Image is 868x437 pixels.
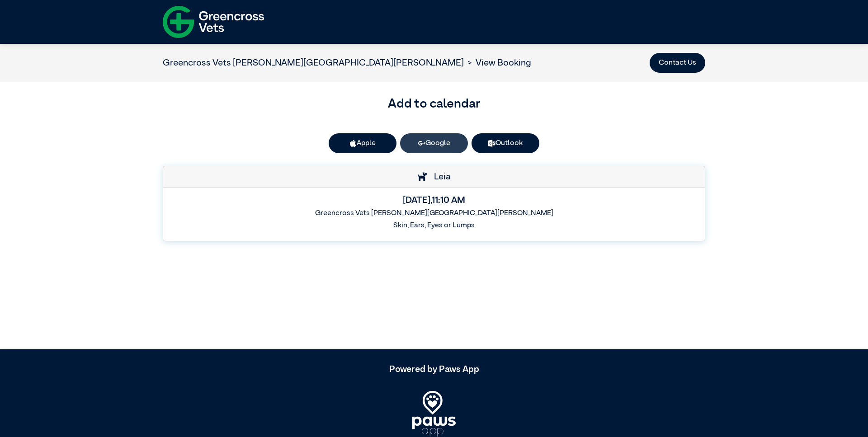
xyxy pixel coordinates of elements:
[163,94,705,113] h3: Add to calendar
[650,53,705,73] button: Contact Us
[170,209,698,218] h6: Greencross Vets [PERSON_NAME][GEOGRAPHIC_DATA][PERSON_NAME]
[472,133,539,153] a: Outlook
[170,195,698,206] h5: [DATE] , 11:10 AM
[163,56,531,70] nav: breadcrumb
[170,221,698,230] h6: Skin, Ears, Eyes or Lumps
[329,133,396,153] button: Apple
[429,172,451,181] span: Leia
[163,58,464,67] a: Greencross Vets [PERSON_NAME][GEOGRAPHIC_DATA][PERSON_NAME]
[412,391,456,436] img: PawsApp
[400,133,468,153] a: Google
[163,364,705,375] h5: Powered by Paws App
[163,2,264,42] img: f-logo
[464,56,531,70] li: View Booking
